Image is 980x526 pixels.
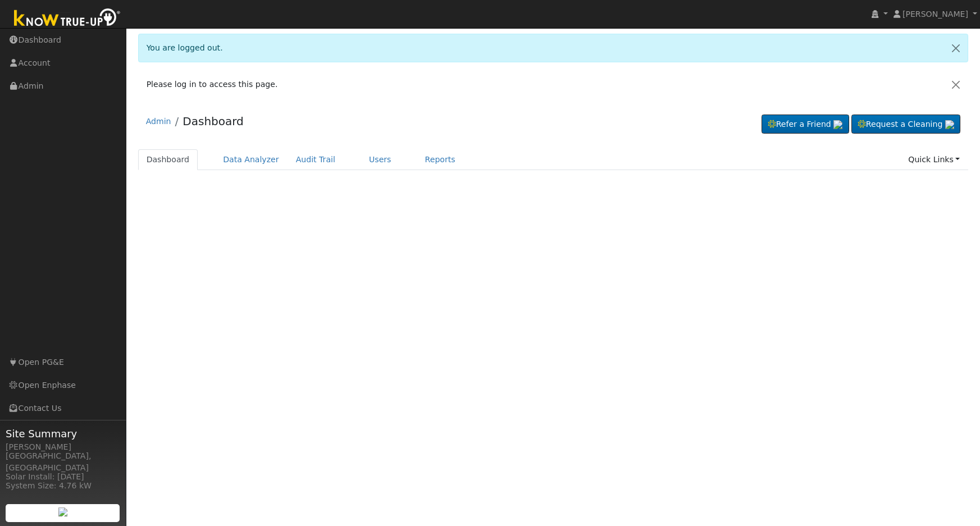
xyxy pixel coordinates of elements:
[6,426,120,441] span: Site Summary
[417,149,464,170] a: Reports
[138,149,198,170] a: Dashboard
[58,507,67,516] img: retrieve
[6,471,120,483] div: Solar Install: [DATE]
[944,34,968,62] a: Close
[762,115,849,134] a: Refer a Friend
[138,70,969,99] div: Please log in to access this page.
[833,120,842,129] img: retrieve
[288,149,344,170] a: Audit Trail
[138,34,969,62] div: You are logged out.
[183,115,244,128] a: Dashboard
[851,115,960,134] a: Request a Cleaning
[146,117,171,126] a: Admin
[6,441,120,453] div: [PERSON_NAME]
[945,120,954,129] img: retrieve
[6,480,120,492] div: System Size: 4.76 kW
[944,71,968,98] a: Close
[6,450,120,474] div: [GEOGRAPHIC_DATA], [GEOGRAPHIC_DATA]
[215,149,288,170] a: Data Analyzer
[8,6,126,31] img: Know True-Up
[361,149,400,170] a: Users
[902,10,968,19] span: [PERSON_NAME]
[900,149,968,170] a: Quick Links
